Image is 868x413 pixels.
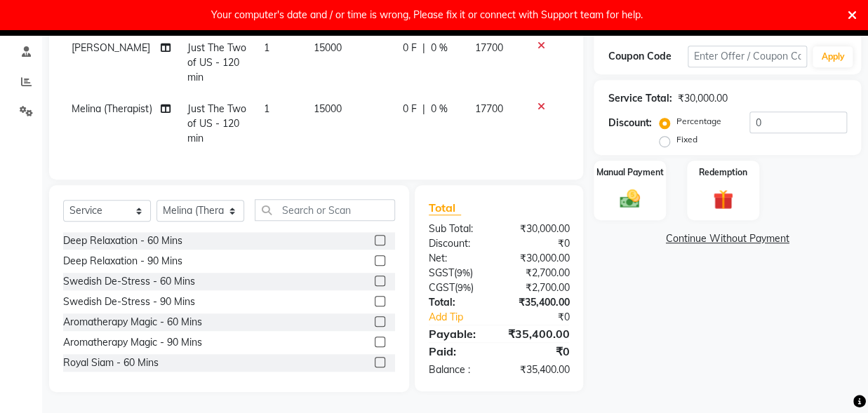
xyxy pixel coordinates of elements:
[677,91,727,106] div: ₹30,000.00
[499,280,580,295] div: ₹2,700.00
[430,102,447,116] span: 0 %
[707,187,740,212] img: _gift.svg
[418,325,498,342] div: Payable:
[418,343,499,360] div: Paid:
[187,102,246,144] span: Just The Two of US - 120 min
[458,282,471,293] span: 9%
[63,294,195,309] div: Swedish De-Stress - 90 Mins
[72,41,150,54] span: [PERSON_NAME]
[497,325,580,342] div: ₹35,400.00
[429,201,461,215] span: Total
[418,310,513,325] a: Add Tip
[512,310,580,325] div: ₹0
[418,295,499,310] div: Total:
[499,295,580,310] div: ₹35,400.00
[418,266,499,280] div: ( )
[608,91,672,106] div: Service Total:
[429,281,455,294] span: CGST
[314,41,342,54] span: 15000
[499,222,580,236] div: ₹30,000.00
[813,46,853,67] button: Apply
[499,343,580,360] div: ₹0
[676,133,697,146] label: Fixed
[475,102,503,115] span: 17700
[499,363,580,377] div: ₹35,400.00
[688,46,807,67] input: Enter Offer / Coupon Code
[418,251,499,266] div: Net:
[255,199,395,221] input: Search or Scan
[263,102,269,115] span: 1
[63,356,159,370] div: Royal Siam - 60 Mins
[418,280,499,295] div: ( )
[418,236,499,251] div: Discount:
[402,102,416,116] span: 0 F
[422,41,425,55] span: |
[475,41,503,54] span: 17700
[596,231,858,246] a: Continue Without Payment
[676,115,721,128] label: Percentage
[314,102,342,115] span: 15000
[499,251,580,266] div: ₹30,000.00
[608,116,651,130] div: Discount:
[422,102,425,116] span: |
[499,236,580,251] div: ₹0
[418,363,499,377] div: Balance :
[608,49,688,64] div: Coupon Code
[63,274,195,289] div: Swedish De-Stress - 60 Mins
[72,102,152,115] span: Melina (Therapist)
[187,41,246,83] span: Just The Two of US - 120 min
[613,187,646,210] img: _cash.svg
[263,41,269,54] span: 1
[499,266,580,280] div: ₹2,700.00
[63,233,182,248] div: Deep Relaxation - 60 Mins
[699,166,747,179] label: Redemption
[430,41,447,55] span: 0 %
[63,315,202,330] div: Aromatherapy Magic - 60 Mins
[211,6,643,24] div: Your computer's date and / or time is wrong, Please fix it or connect with Support team for help.
[63,335,202,350] div: Aromatherapy Magic - 90 Mins
[402,41,416,55] span: 0 F
[63,254,182,269] div: Deep Relaxation - 90 Mins
[418,222,499,236] div: Sub Total:
[429,266,454,279] span: SGST
[457,267,470,278] span: 9%
[596,166,664,179] label: Manual Payment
